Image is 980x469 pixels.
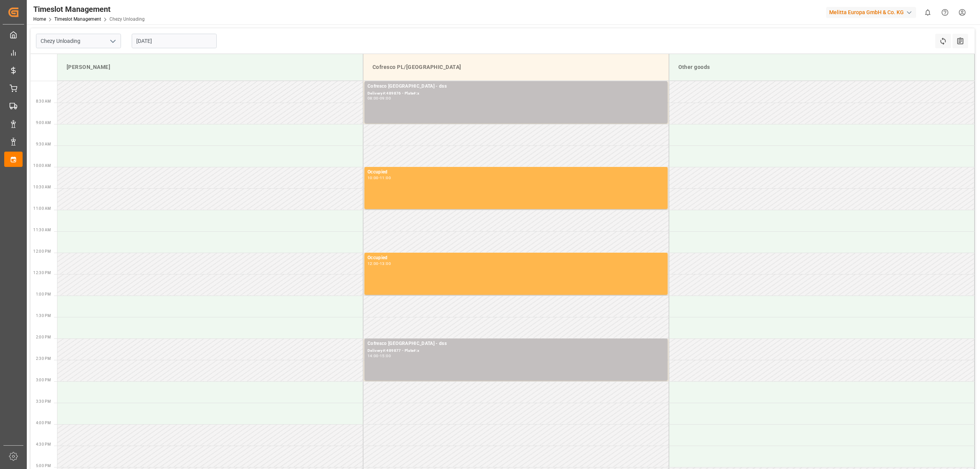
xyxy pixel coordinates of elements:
span: 9:30 AM [36,142,51,146]
span: 12:00 PM [33,249,51,253]
span: 3:00 PM [36,378,51,382]
a: Timeslot Management [54,16,101,22]
span: 3:30 PM [36,399,51,404]
button: Help Center [936,4,954,21]
button: Melitta Europa GmbH & Co. KG [826,5,919,20]
span: 4:30 PM [36,442,51,446]
div: 13:00 [380,262,391,265]
button: show 0 new notifications [919,4,936,21]
span: 12:30 PM [33,271,51,275]
span: 8:30 AM [36,99,51,103]
span: 1:30 PM [36,314,51,318]
div: Occupied [367,254,665,262]
span: 5:00 PM [36,464,51,468]
span: 10:30 AM [33,185,51,189]
button: open menu [107,35,118,47]
div: 14:00 [367,354,379,358]
span: 10:00 AM [33,163,51,168]
div: - [379,262,380,265]
div: 12:00 [367,262,379,265]
div: Occupied [367,168,665,176]
div: Cofresco [GEOGRAPHIC_DATA] - dss [367,340,665,348]
input: DD-MM-YYYY [132,34,217,48]
span: 11:00 AM [33,206,51,211]
div: - [379,176,380,180]
a: Home [33,16,46,22]
div: Other goods [675,60,969,74]
div: 11:00 [380,176,391,180]
div: Timeslot Management [33,3,145,15]
div: - [379,354,380,358]
div: [PERSON_NAME] [64,60,357,74]
span: 9:00 AM [36,121,51,125]
div: Melitta Europa GmbH & Co. KG [826,7,916,18]
div: - [379,96,380,100]
span: 2:30 PM [36,356,51,361]
div: 15:00 [380,354,391,358]
div: Cofresco [GEOGRAPHIC_DATA] - dss [367,83,665,90]
span: 4:00 PM [36,421,51,425]
span: 1:00 PM [36,292,51,296]
div: Cofresco PL/[GEOGRAPHIC_DATA] [369,60,663,74]
span: 11:30 AM [33,228,51,232]
div: Delivery#:489877 - Plate#:x [367,348,665,354]
input: Type to search/select [36,34,121,48]
div: Delivery#:489876 - Plate#:x [367,90,665,97]
div: 08:00 [367,96,379,100]
div: 10:00 [367,176,379,180]
span: 2:00 PM [36,335,51,339]
div: 09:00 [380,96,391,100]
